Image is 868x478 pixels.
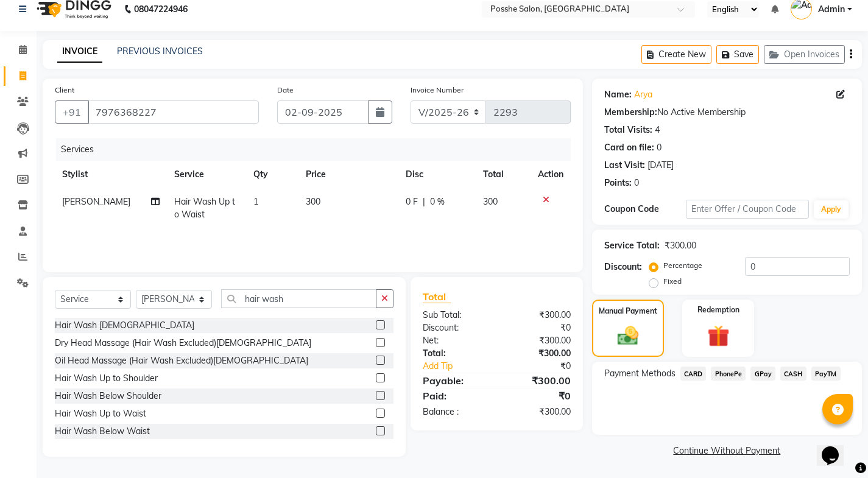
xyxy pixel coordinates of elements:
[634,88,652,101] a: Arya
[647,159,674,172] div: [DATE]
[414,334,496,347] div: Net:
[663,276,682,287] label: Fixed
[604,203,686,216] div: Coupon Code
[655,124,660,136] div: 4
[641,45,711,64] button: Create New
[62,196,130,207] span: [PERSON_NAME]
[430,195,445,208] span: 0 %
[716,45,759,64] button: Save
[398,161,476,188] th: Disc
[604,159,645,172] div: Last Visit:
[496,347,579,360] div: ₹300.00
[604,367,676,380] span: Payment Methods
[476,161,530,188] th: Total
[496,309,579,322] div: ₹300.00
[604,106,657,119] div: Membership:
[88,100,259,124] input: Search by Name/Mobile/Email/Code
[55,161,167,188] th: Stylist
[55,407,146,420] div: Hair Wash Up to Waist
[414,360,510,373] a: Add Tip
[604,141,654,154] div: Card on file:
[604,88,632,101] div: Name:
[780,367,806,381] span: CASH
[414,373,496,388] div: Payable:
[414,322,496,334] div: Discount:
[57,41,102,63] a: INVOICE
[611,324,645,348] img: _cash.svg
[680,367,707,381] span: CARD
[414,309,496,322] div: Sub Total:
[634,177,639,189] div: 0
[595,445,859,457] a: Continue Without Payment
[686,200,809,219] input: Enter Offer / Coupon Code
[604,239,660,252] div: Service Total:
[253,196,258,207] span: 1
[414,388,496,403] div: Paid:
[55,425,150,438] div: Hair Wash Below Waist
[496,322,579,334] div: ₹0
[510,360,580,373] div: ₹0
[298,161,398,188] th: Price
[817,429,856,466] iframe: chat widget
[604,124,652,136] div: Total Visits:
[496,406,579,418] div: ₹300.00
[697,304,739,315] label: Redemption
[663,260,702,271] label: Percentage
[604,106,850,119] div: No Active Membership
[55,372,158,385] div: Hair Wash Up to Shoulder
[55,85,74,96] label: Client
[55,100,89,124] button: +91
[818,3,845,16] span: Admin
[423,195,425,208] span: |
[483,196,498,207] span: 300
[55,390,161,402] div: Hair Wash Below Shoulder
[811,367,841,381] span: PayTM
[750,367,775,381] span: GPay
[711,367,746,381] span: PhonePe
[599,306,657,317] label: Manual Payment
[604,261,642,273] div: Discount:
[414,347,496,360] div: Total:
[604,177,632,189] div: Points:
[665,239,696,252] div: ₹300.00
[423,290,451,303] span: Total
[277,85,294,96] label: Date
[246,161,299,188] th: Qty
[496,334,579,347] div: ₹300.00
[531,161,571,188] th: Action
[814,200,849,219] button: Apply
[414,406,496,418] div: Balance :
[496,388,579,403] div: ₹0
[174,196,235,220] span: Hair Wash Up to Waist
[55,337,311,350] div: Dry Head Massage (Hair Wash Excluded)[DEMOGRAPHIC_DATA]
[496,373,579,388] div: ₹300.00
[764,45,845,64] button: Open Invoices
[117,46,203,57] a: PREVIOUS INVOICES
[406,195,418,208] span: 0 F
[56,138,580,161] div: Services
[306,196,320,207] span: 300
[167,161,246,188] th: Service
[700,323,736,350] img: _gift.svg
[411,85,464,96] label: Invoice Number
[55,354,308,367] div: Oil Head Massage (Hair Wash Excluded)[DEMOGRAPHIC_DATA]
[221,289,376,308] input: Search or Scan
[657,141,662,154] div: 0
[55,319,194,332] div: Hair Wash [DEMOGRAPHIC_DATA]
